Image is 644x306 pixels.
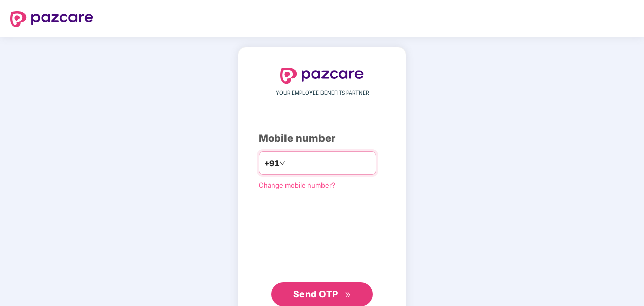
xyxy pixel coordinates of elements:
span: Send OTP [293,289,338,299]
span: YOUR EMPLOYEE BENEFITS PARTNER [276,89,369,97]
img: logo [10,11,93,27]
div: Mobile number [259,131,385,146]
span: +91 [264,157,279,170]
span: double-right [345,292,351,298]
img: logo [280,68,364,84]
a: Change mobile number? [259,181,335,189]
span: down [279,160,285,166]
